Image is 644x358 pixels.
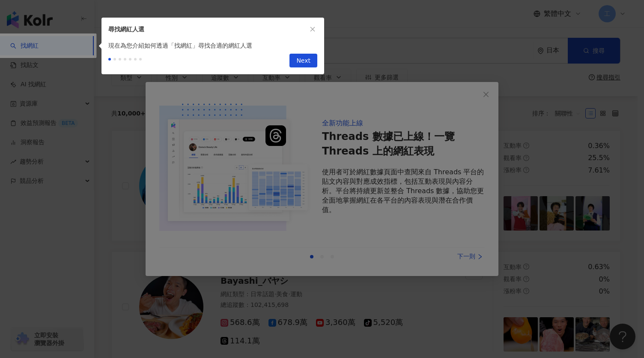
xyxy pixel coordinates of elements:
[289,54,317,67] button: Next
[101,41,324,50] div: 現在為您介紹如何透過「找網紅」尋找合適的網紅人選
[310,26,316,32] span: close
[296,54,310,68] span: Next
[108,24,308,34] div: 尋找網紅人選
[308,24,317,34] button: close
